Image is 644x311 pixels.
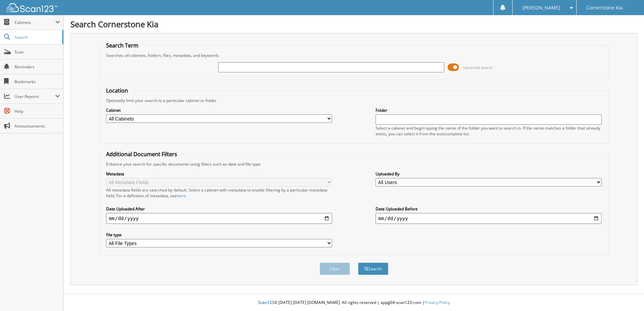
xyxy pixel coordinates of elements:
input: start [106,213,332,224]
legend: Search Term [103,42,142,49]
iframe: Chat Widget [610,279,644,311]
span: Announcements [14,123,60,129]
span: Cornerstone Kia [586,6,623,10]
div: Optionally limit your search to a particular cabinet or folder [103,98,605,103]
label: Folder [376,107,602,113]
label: Uploaded By [376,171,602,177]
input: end [376,213,602,224]
label: File type [106,232,332,238]
span: Scan [14,49,60,55]
span: [PERSON_NAME] [522,6,560,10]
img: scan123-logo-white.svg [7,3,57,12]
span: Reminders [14,64,60,70]
a: Privacy Policy [425,300,450,305]
span: Help [14,108,60,114]
legend: Additional Document Filters [103,150,181,158]
a: here [177,193,186,199]
div: Select a cabinet and begin typing the name of the folder you want to search in. If the name match... [376,125,602,137]
legend: Location [103,87,131,94]
div: Searches all cabinets, folders, files, metadata, and keywords [103,53,605,58]
div: © [DATE]-[DATE] [DOMAIN_NAME]. All rights reserved | appg04-scan123-com | [64,295,644,311]
label: Date Uploaded After [106,206,332,212]
span: Scan123 [258,300,274,305]
span: Bookmarks [14,79,60,84]
label: Date Uploaded Before [376,206,602,212]
button: Clear [320,263,350,275]
span: Advanced Search [463,65,493,70]
span: User Reports [14,94,55,99]
span: Search [14,34,59,40]
h1: Search Cornerstone Kia [70,19,637,30]
div: All metadata fields are searched by default. Select a cabinet with metadata to enable filtering b... [106,187,332,199]
button: Search [358,263,388,275]
div: Enhance your search for specific documents using filters such as date and file type. [103,161,605,167]
label: Cabinet [106,107,332,113]
label: Metadata [106,171,332,177]
span: Cabinets [14,20,55,25]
